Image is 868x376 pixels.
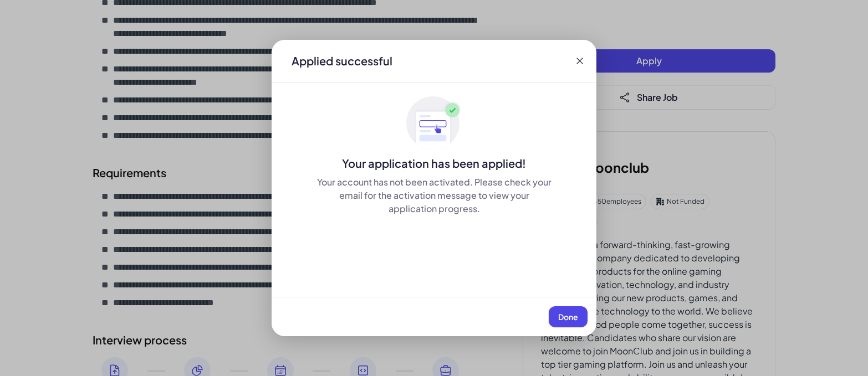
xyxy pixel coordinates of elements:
[549,306,588,327] button: Done
[316,176,552,215] div: Your account has not been activated. Please check your email for the activation message to view y...
[406,96,462,151] img: ApplyedMaskGroup3.svg
[272,156,596,171] div: Your application has been applied!
[292,53,392,69] div: Applied successful
[558,312,578,322] span: Done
